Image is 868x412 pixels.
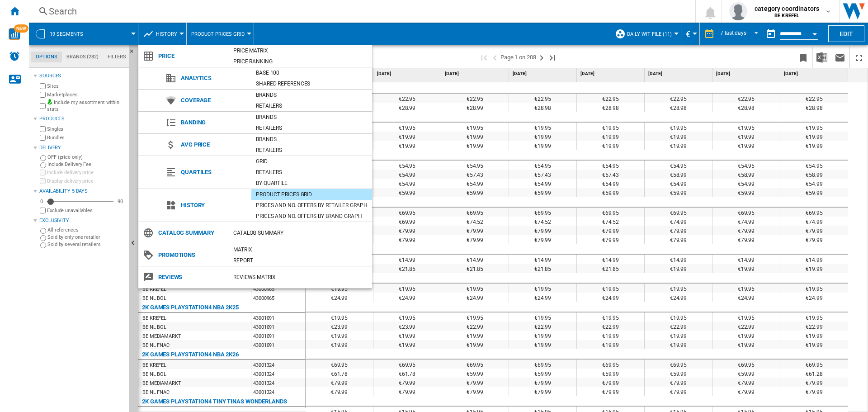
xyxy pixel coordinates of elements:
[154,50,229,62] span: Price
[251,68,372,77] div: Base 100
[176,199,251,212] span: History
[176,94,251,107] span: Coverage
[251,135,372,144] div: Brands
[251,113,372,122] div: Brands
[251,90,372,99] div: Brands
[251,123,372,133] div: Retailers
[229,228,372,237] div: Catalog Summary
[251,179,372,188] div: By quartile
[251,146,372,155] div: Retailers
[229,245,372,254] div: Matrix
[154,249,229,261] span: Promotions
[176,116,251,129] span: Banding
[251,201,372,210] div: Prices and No. offers by retailer graph
[176,166,251,179] span: Quartiles
[176,72,251,85] span: Analytics
[251,168,372,177] div: Retailers
[229,46,372,55] div: Price Matrix
[251,101,372,110] div: Retailers
[154,227,229,239] span: Catalog Summary
[229,256,372,265] div: Report
[154,271,229,284] span: Reviews
[229,57,372,66] div: Price Ranking
[176,138,251,151] span: Avg price
[251,157,372,166] div: Grid
[229,273,372,282] div: REVIEWS Matrix
[251,212,372,221] div: Prices and No. offers by brand graph
[251,79,372,88] div: Shared references
[251,190,372,199] div: Product prices grid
